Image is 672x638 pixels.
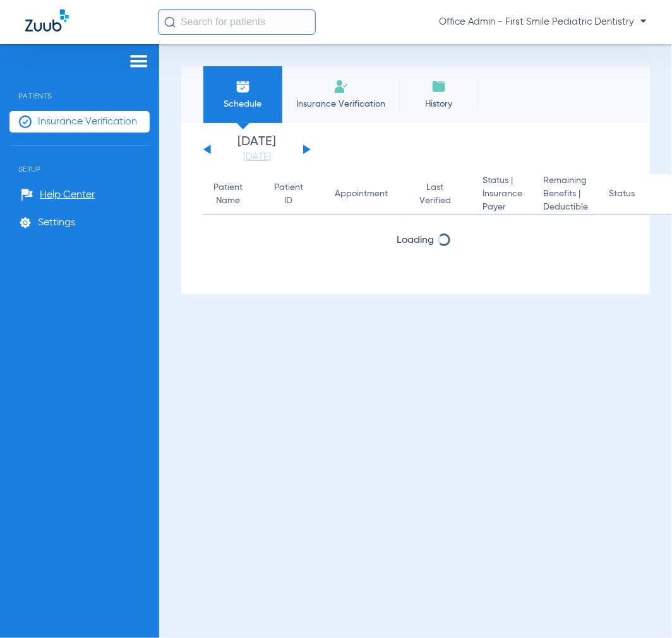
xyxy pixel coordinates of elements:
div: Patient Name [213,181,254,208]
img: Zuub Logo [25,9,69,32]
div: Patient ID [274,181,303,208]
div: Patient Name [213,181,243,208]
span: History [409,98,469,110]
span: Patients [9,73,150,100]
th: Remaining Benefits | [533,174,599,215]
span: Loading [397,235,435,245]
li: [DATE] [219,136,295,163]
img: History [431,79,447,94]
span: Office Admin - First Smile Pediatric Dentistry [439,16,647,28]
a: Help Center [21,189,95,201]
div: Appointment [335,187,399,201]
span: Help Center [40,189,95,201]
span: Schedule [213,98,273,110]
span: Insurance Payer [483,187,523,214]
div: Patient ID [274,181,315,208]
span: Settings [38,216,75,229]
div: Last Verified [419,181,462,208]
span: Insurance Verification [292,98,390,110]
img: Schedule [236,79,251,94]
div: Last Verified [419,181,451,208]
input: Search for patients [158,9,316,35]
div: Appointment [335,187,388,201]
span: Deductible [543,201,589,214]
span: Insurance Verification [38,115,137,128]
span: Setup [9,146,150,174]
img: Search Icon [164,16,176,28]
th: Status | [472,174,533,215]
img: hamburger-icon [129,54,149,69]
img: Manual Insurance Verification [333,79,349,94]
a: [DATE] [219,151,295,163]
